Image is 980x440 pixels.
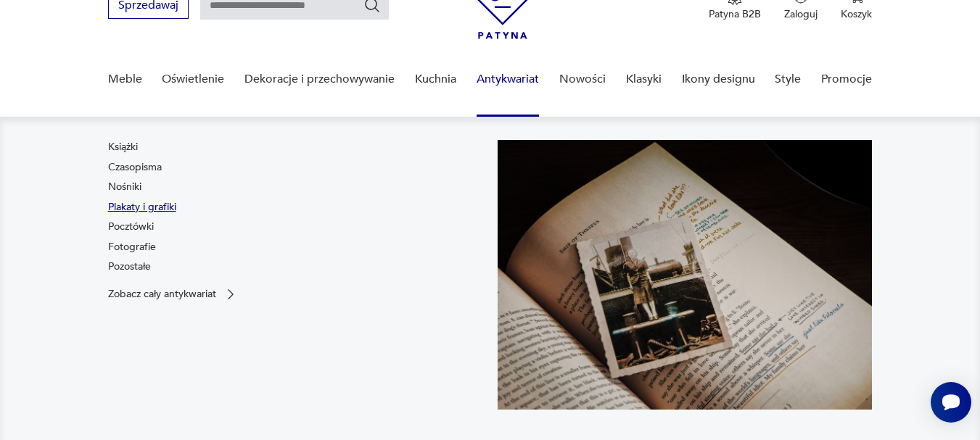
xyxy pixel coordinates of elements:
[841,7,872,21] p: Koszyk
[108,160,162,175] a: Czasopisma
[775,51,801,107] a: Style
[108,287,238,302] a: Zobacz cały antykwariat
[244,51,395,107] a: Dekoracje i przechowywanie
[931,382,971,423] iframe: Smartsupp widget button
[108,180,141,194] a: Nośniki
[108,289,216,299] p: Zobacz cały antykwariat
[108,51,142,107] a: Meble
[162,51,224,107] a: Oświetlenie
[477,51,539,107] a: Antykwariat
[559,51,606,107] a: Nowości
[108,240,156,254] a: Fotografie
[498,140,873,410] img: c8a9187830f37f141118a59c8d49ce82.jpg
[821,51,872,107] a: Promocje
[108,1,189,12] a: Sprzedawaj
[108,140,138,154] a: Książki
[108,200,176,215] a: Plakaty i grafiki
[415,51,456,107] a: Kuchnia
[709,7,761,21] p: Patyna B2B
[108,260,151,274] a: Pozostałe
[784,7,818,21] p: Zaloguj
[108,220,154,234] a: Pocztówki
[626,51,662,107] a: Klasyki
[682,51,755,107] a: Ikony designu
